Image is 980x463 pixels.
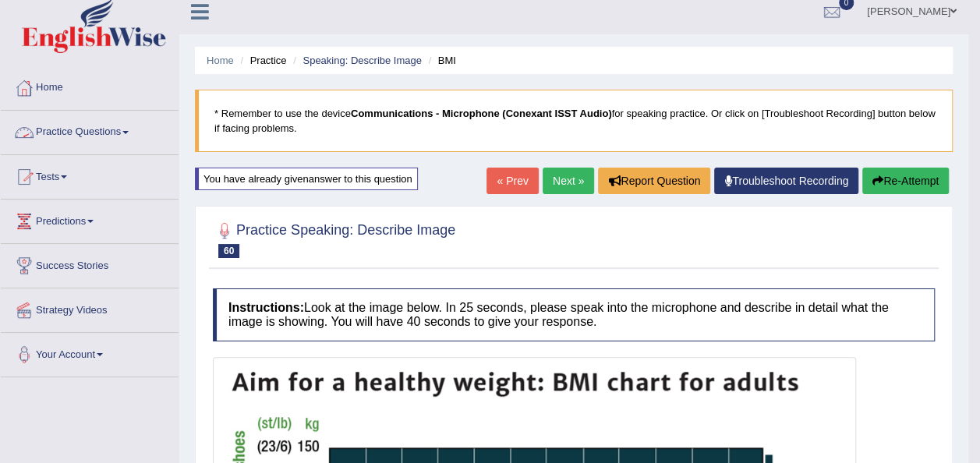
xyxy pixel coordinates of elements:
a: Strategy Videos [1,288,179,327]
blockquote: * Remember to use the device for speaking practice. Or click on [Troubleshoot Recording] button b... [195,90,953,152]
h4: Look at the image below. In 25 seconds, please speak into the microphone and describe in detail w... [213,288,935,341]
b: Communications - Microphone (Conexant ISST Audio) [351,108,612,119]
a: Practice Questions [1,111,179,150]
div: You have already given answer to this question [195,168,418,190]
a: Speaking: Describe Image [302,55,421,66]
b: Instructions: [228,301,304,314]
a: Next » [543,168,594,194]
a: Predictions [1,200,179,239]
a: Home [1,66,179,105]
h2: Practice Speaking: Describe Image [213,219,455,258]
a: Troubleshoot Recording [714,168,858,194]
button: Report Question [598,168,710,194]
li: BMI [424,53,455,68]
li: Practice [236,53,286,68]
a: Tests [1,155,179,194]
span: 60 [218,244,239,258]
a: « Prev [486,168,538,194]
a: Your Account [1,333,179,372]
a: Home [207,55,234,66]
a: Success Stories [1,244,179,283]
button: Re-Attempt [862,168,949,194]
